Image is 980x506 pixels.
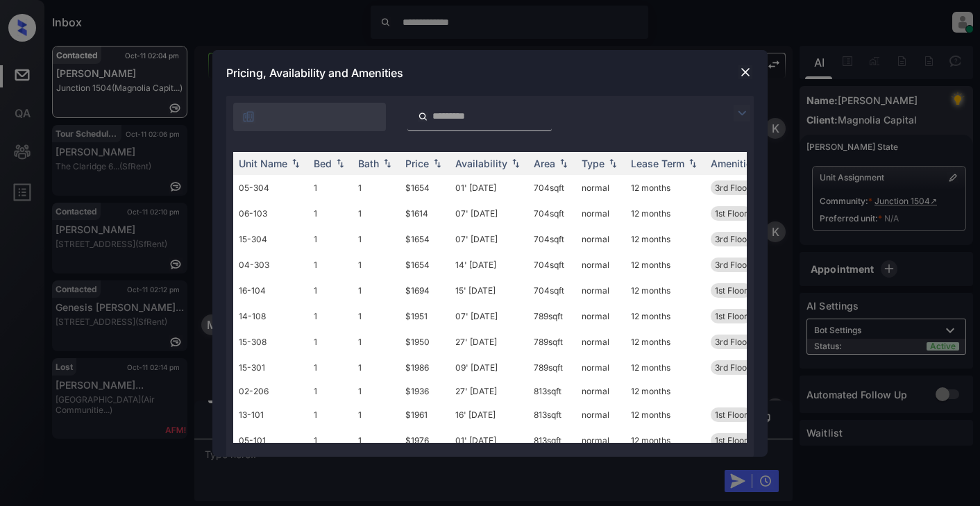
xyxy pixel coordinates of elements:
span: 3rd Floor [715,362,750,373]
td: 12 months [625,226,705,252]
td: 1 [353,380,400,402]
td: 1 [353,252,400,278]
div: Type [582,158,605,169]
td: normal [576,303,625,329]
td: 15-301 [233,355,308,380]
img: sorting [430,158,444,168]
td: 789 sqft [528,329,576,355]
td: $1614 [400,201,450,226]
td: 05-304 [233,175,308,201]
td: normal [576,380,625,402]
td: 07' [DATE] [450,303,528,329]
td: 1 [308,428,353,453]
td: 704 sqft [528,252,576,278]
td: $1654 [400,226,450,252]
div: Pricing, Availability and Amenities [212,50,768,96]
td: 1 [353,226,400,252]
div: Lease Term [631,158,684,169]
div: Bed [314,158,332,169]
td: 04-303 [233,252,308,278]
td: 12 months [625,355,705,380]
td: 12 months [625,252,705,278]
td: 02-206 [233,380,308,402]
td: 789 sqft [528,303,576,329]
td: 704 sqft [528,226,576,252]
div: Area [534,158,555,169]
div: Bath [358,158,379,169]
td: $1654 [400,175,450,201]
span: 3rd Floor [715,183,750,193]
td: normal [576,175,625,201]
div: Availability [455,158,507,169]
td: 1 [353,329,400,355]
td: 1 [308,380,353,402]
td: $1936 [400,380,450,402]
td: 813 sqft [528,428,576,453]
img: sorting [606,158,620,168]
td: 12 months [625,402,705,428]
td: 13-101 [233,402,308,428]
td: 12 months [625,175,705,201]
td: 12 months [625,380,705,402]
td: $1951 [400,303,450,329]
td: 1 [353,355,400,380]
td: 12 months [625,329,705,355]
td: 813 sqft [528,380,576,402]
td: $1976 [400,428,450,453]
td: 1 [308,402,353,428]
td: 1 [308,226,353,252]
span: 3rd Floor [715,260,750,270]
img: sorting [557,158,571,168]
td: 14-108 [233,303,308,329]
td: 15' [DATE] [450,278,528,303]
td: 07' [DATE] [450,226,528,252]
td: 12 months [625,201,705,226]
td: normal [576,278,625,303]
div: Unit Name [239,158,287,169]
td: 09' [DATE] [450,355,528,380]
td: 704 sqft [528,175,576,201]
img: sorting [686,158,700,168]
td: normal [576,329,625,355]
td: normal [576,355,625,380]
td: $1986 [400,355,450,380]
td: 1 [308,329,353,355]
td: 789 sqft [528,355,576,380]
td: 27' [DATE] [450,380,528,402]
td: 27' [DATE] [450,329,528,355]
td: 704 sqft [528,201,576,226]
td: 1 [308,201,353,226]
div: Amenities [711,158,757,169]
td: 1 [353,428,400,453]
td: $1694 [400,278,450,303]
img: icon-zuma [418,110,428,123]
td: $1654 [400,252,450,278]
img: sorting [333,158,347,168]
img: icon-zuma [242,110,255,124]
div: Price [405,158,429,169]
img: sorting [289,158,303,168]
span: 3rd Floor [715,337,750,347]
td: 12 months [625,278,705,303]
td: 15-308 [233,329,308,355]
td: 16-104 [233,278,308,303]
td: 813 sqft [528,402,576,428]
td: 14' [DATE] [450,252,528,278]
td: 1 [308,303,353,329]
td: 05-101 [233,428,308,453]
td: 1 [353,402,400,428]
td: 07' [DATE] [450,201,528,226]
td: 15-304 [233,226,308,252]
td: normal [576,226,625,252]
td: 1 [353,201,400,226]
td: 12 months [625,428,705,453]
td: 1 [308,252,353,278]
img: close [738,65,752,79]
img: sorting [509,158,523,168]
span: 3rd Floor [715,234,750,244]
td: 1 [308,278,353,303]
td: normal [576,201,625,226]
td: 1 [353,175,400,201]
td: 704 sqft [528,278,576,303]
img: sorting [380,158,394,168]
